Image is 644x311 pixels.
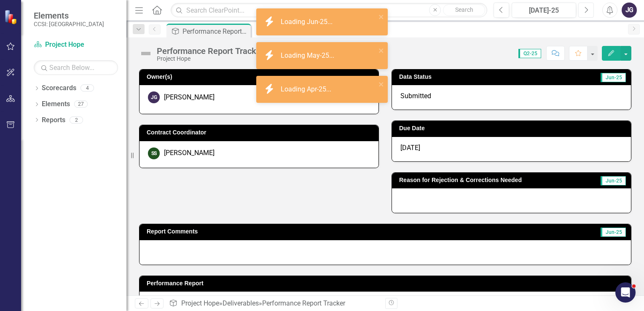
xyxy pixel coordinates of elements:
iframe: Intercom live chat [615,282,636,303]
div: 4 [80,85,94,92]
button: close [378,79,384,89]
button: [DATE]-25 [512,3,576,18]
div: [PERSON_NAME] [164,148,215,158]
div: Loading May-25... [281,51,336,61]
h3: Owner(s) [147,74,374,80]
h3: Contract Coordinator [147,129,374,136]
button: close [378,12,384,21]
input: Search Below... [34,60,118,75]
h3: Data Status [399,74,525,80]
div: [PERSON_NAME] [164,93,215,102]
small: CCSI: [GEOGRAPHIC_DATA] [34,21,104,27]
div: Loading Jun-25... [281,17,335,27]
img: ClearPoint Strategy [4,9,19,25]
div: » » [169,299,379,308]
a: Project Hope [181,299,219,307]
div: 27 [74,101,88,108]
h3: Report Comments [147,228,464,235]
h3: Performance Report [147,280,627,287]
div: SS [148,147,160,159]
h3: Reason for Rejection & Corrections Needed [399,177,587,183]
a: Project Hope [34,40,118,50]
h3: Due Date [399,125,627,131]
div: Performance Report Tracker [157,46,264,56]
button: JG [622,3,637,18]
div: Performance Report Tracker [182,26,249,37]
span: Elements [34,11,104,21]
button: close [378,46,384,55]
span: Jun-25 [601,176,626,185]
a: Elements [42,99,70,109]
div: 2 [70,116,83,123]
a: Deliverables [223,299,259,307]
a: Scorecards [42,83,76,93]
div: Loading Apr-25... [281,85,333,94]
span: Search [455,6,473,13]
span: Jun-25 [601,228,626,237]
a: Reports [42,115,65,125]
span: Jun-25 [601,73,626,82]
input: Search ClearPoint... [171,3,487,18]
div: Project Hope [157,56,264,62]
div: JG [148,91,160,103]
span: Submitted [400,92,431,100]
span: [DATE] [400,144,420,152]
span: Q2-25 [518,49,541,58]
img: Not Defined [139,47,153,60]
div: [DATE]-25 [515,5,573,16]
button: Search [443,4,485,16]
div: Performance Report Tracker [262,299,345,307]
